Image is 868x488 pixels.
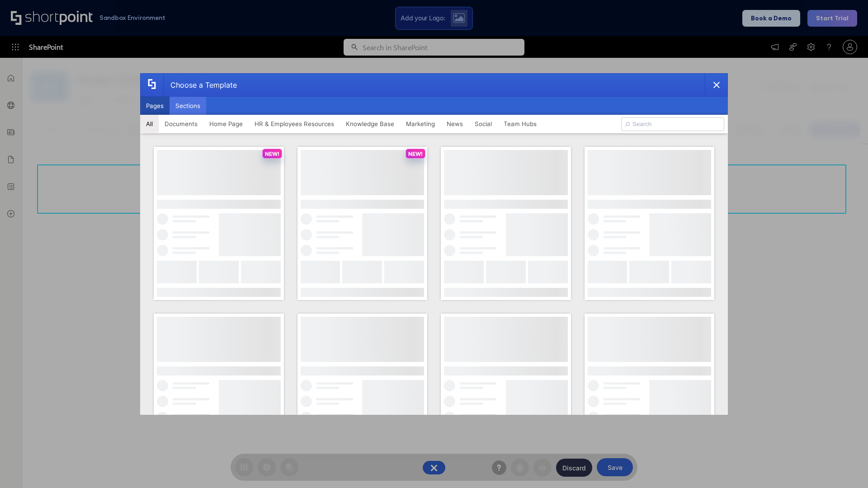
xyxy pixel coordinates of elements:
button: All [140,115,159,133]
div: Choose a Template [163,74,237,96]
div: template selector [140,73,728,415]
button: Pages [140,97,170,115]
input: Search [621,117,724,131]
p: NEW! [408,150,423,157]
button: HR & Employees Resources [249,115,340,133]
iframe: Chat Widget [823,445,868,488]
button: Sections [170,97,206,115]
p: NEW! [265,150,279,157]
button: Social [469,115,498,133]
button: Team Hubs [498,115,542,133]
button: Home Page [203,115,249,133]
button: Marketing [400,115,441,133]
button: News [441,115,469,133]
button: Knowledge Base [340,115,400,133]
button: Documents [159,115,203,133]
